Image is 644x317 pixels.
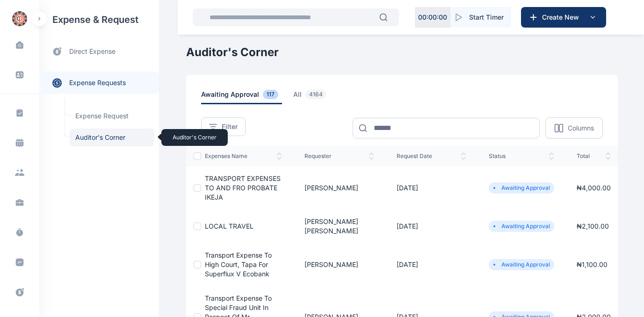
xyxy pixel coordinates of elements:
button: Start Timer [450,7,511,28]
a: Auditor's CornerAuditor's Corner [70,129,154,146]
span: request date [397,152,466,160]
span: expenses Name [205,152,282,160]
td: [PERSON_NAME] [PERSON_NAME] [293,209,385,243]
h1: Auditor's Corner [186,45,618,60]
a: Transport expense to High Court, Tapa for Superflux v Ecobank [205,251,272,278]
a: all4164 [293,90,341,104]
span: Start Timer [469,13,504,22]
a: expense requests [39,72,159,94]
span: Filter [222,122,238,131]
span: direct expense [69,47,116,57]
li: Awaiting Approval [492,184,550,192]
span: ₦ 4,000.00 [577,184,611,192]
a: awaiting approval117 [201,90,293,104]
span: 117 [263,90,278,99]
span: Auditor's Corner [70,129,154,146]
span: Requester [304,152,374,160]
span: 4164 [305,90,326,99]
p: Columns [568,123,594,133]
span: all [293,90,330,104]
div: expense requests [39,64,159,94]
span: awaiting approval [201,90,282,104]
span: ₦ 2,100.00 [577,222,609,230]
button: Columns [545,117,603,138]
span: status [489,152,554,160]
button: Create New [521,7,606,28]
a: TRANSPORT EXPENSES TO AND FRO PROBATE IKEJA [205,174,281,201]
li: Awaiting Approval [492,261,550,268]
li: Awaiting Approval [492,223,550,230]
span: ₦ 1,100.00 [577,260,608,268]
td: [DATE] [385,209,478,243]
a: direct expense [39,39,159,64]
a: Expense Request [70,107,154,125]
button: Filter [201,117,246,136]
td: [PERSON_NAME] [293,243,385,286]
a: LOCAL TRAVEL [205,222,253,230]
td: [DATE] [385,243,478,286]
td: [PERSON_NAME] [293,166,385,209]
td: [DATE] [385,166,478,209]
p: 00 : 00 : 00 [418,13,447,22]
span: Create New [538,13,587,22]
span: total [577,152,611,160]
